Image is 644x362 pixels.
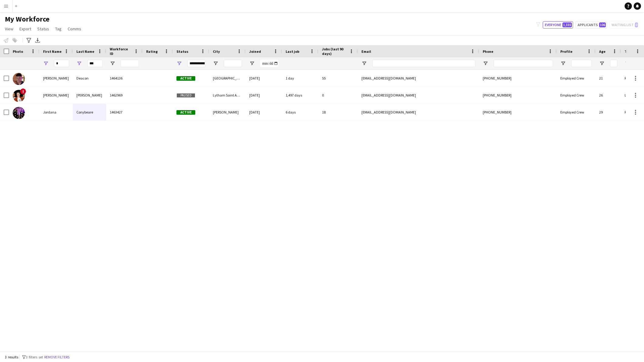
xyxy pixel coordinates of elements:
div: [EMAIL_ADDRESS][DOMAIN_NAME] [358,70,479,86]
input: Last Name Filter Input [87,60,102,67]
span: Active [176,110,195,115]
div: [PERSON_NAME] [39,87,73,103]
span: Last job [286,49,299,54]
span: Age [599,49,605,54]
div: [DATE] [246,104,282,120]
span: Rating [146,49,158,54]
input: First Name Filter Input [54,60,69,67]
span: Export [19,26,31,32]
span: Tags [625,49,633,54]
div: [EMAIL_ADDRESS][DOMAIN_NAME] [358,104,479,120]
span: Status [176,49,188,54]
button: Open Filter Menu [483,61,488,66]
app-action-btn: Advanced filters [25,37,32,44]
div: [DATE] [246,87,282,103]
span: Active [176,76,195,81]
button: Remove filters [43,354,71,360]
span: Last Name [76,49,94,54]
span: Tag [55,26,62,32]
input: Profile Filter Input [571,60,592,67]
div: Employed Crew [557,70,595,86]
div: Lytham Saint Annes [209,87,246,103]
div: 1462969 [106,87,143,103]
app-action-btn: Export XLSX [34,37,41,44]
div: [EMAIL_ADDRESS][DOMAIN_NAME] [358,87,479,103]
div: [PHONE_NUMBER] [479,104,557,120]
button: Open Filter Menu [249,61,255,66]
a: Tag [53,25,64,33]
span: 1,335 [562,22,572,27]
div: Conybeare [73,104,106,120]
span: ! [20,88,26,94]
a: Status [35,25,52,33]
span: View [5,26,13,32]
button: Everyone1,335 [543,21,573,29]
div: [PERSON_NAME] [39,70,73,86]
div: 1,497 days [282,87,318,103]
iframe: Chat Widget [508,118,644,362]
div: 6 days [282,104,318,120]
div: [PERSON_NAME] [209,104,246,120]
button: Open Filter Menu [110,61,115,66]
span: Joined [249,49,261,54]
span: Paused [176,93,195,98]
button: Open Filter Menu [176,61,182,66]
input: Email Filter Input [372,60,475,67]
div: 0 [318,87,358,103]
button: Open Filter Menu [599,61,605,66]
span: 3 filters set [26,355,43,359]
span: Profile [560,49,572,54]
div: [DATE] [246,70,282,86]
span: Photo [13,49,23,54]
div: [GEOGRAPHIC_DATA] [209,70,246,86]
button: Open Filter Menu [43,61,49,66]
span: Jobs (last 90 days) [322,47,347,56]
div: 55 [318,70,358,86]
span: Workforce ID [110,47,132,56]
input: Joined Filter Input [260,60,278,67]
button: Open Filter Menu [76,61,82,66]
a: Export [17,25,34,33]
div: 18 [318,104,358,120]
button: Applicants106 [575,21,607,29]
span: Phone [483,49,493,54]
img: Joe Conway [13,90,25,102]
a: Comms [65,25,84,33]
div: Deacon [73,70,106,86]
input: Workforce ID Filter Input [121,60,139,67]
span: Email [361,49,371,54]
span: My Workforce [5,15,49,24]
div: [PERSON_NAME] [73,87,106,103]
div: Jordana [39,104,73,120]
button: Open Filter Menu [625,61,630,66]
span: 106 [599,22,606,27]
div: Employed Crew [557,104,595,120]
div: Employed Crew [557,87,595,103]
div: 1 day [282,70,318,86]
span: City [213,49,220,54]
button: Open Filter Menu [213,61,218,66]
span: Comms [68,26,81,32]
span: First Name [43,49,62,54]
div: 1464136 [106,70,143,86]
img: Benjamin Deacon [13,73,25,85]
div: 26 [595,87,621,103]
div: 21 [595,70,621,86]
button: Open Filter Menu [560,61,566,66]
div: [PHONE_NUMBER] [479,87,557,103]
input: City Filter Input [224,60,242,67]
a: View [2,25,16,33]
input: Age Filter Input [610,60,617,67]
div: [PHONE_NUMBER] [479,70,557,86]
button: Open Filter Menu [361,61,367,66]
input: Phone Filter Input [494,60,553,67]
img: Jordana Conybeare [13,107,25,119]
div: 1463427 [106,104,143,120]
div: 29 [595,104,621,120]
span: Status [37,26,49,32]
